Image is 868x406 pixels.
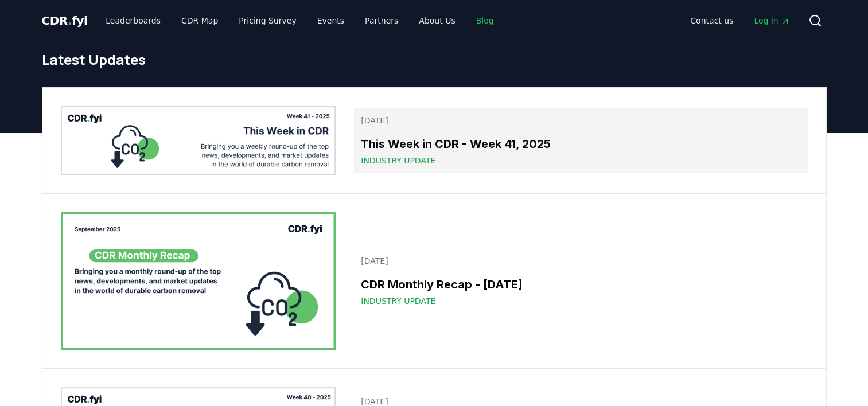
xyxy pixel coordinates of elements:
a: Log in [745,10,799,31]
a: Contact us [681,10,742,31]
span: Log in [754,15,789,26]
span: . [68,14,72,28]
a: Events [308,10,353,31]
a: Leaderboards [96,10,170,31]
p: [DATE] [361,115,800,126]
span: CDR fyi [42,14,88,28]
span: Industry Update [361,295,435,307]
a: Pricing Survey [229,10,305,31]
h3: CDR Monthly Recap - [DATE] [361,276,800,293]
span: Industry Update [361,155,435,166]
nav: Main [681,10,799,31]
a: CDR.fyi [42,13,88,29]
a: About Us [410,10,464,31]
a: [DATE]CDR Monthly Recap - [DATE]Industry Update [354,248,807,314]
img: This Week in CDR - Week 41, 2025 blog post image [61,106,336,175]
a: Blog [467,10,503,31]
p: [DATE] [361,255,800,267]
img: CDR Monthly Recap - September 2025 blog post image [61,212,336,350]
h1: Latest Updates [42,50,827,69]
a: Partners [356,10,407,31]
h3: This Week in CDR - Week 41, 2025 [361,135,800,153]
a: [DATE]This Week in CDR - Week 41, 2025Industry Update [354,108,807,173]
a: CDR Map [172,10,227,31]
nav: Main [96,10,503,31]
